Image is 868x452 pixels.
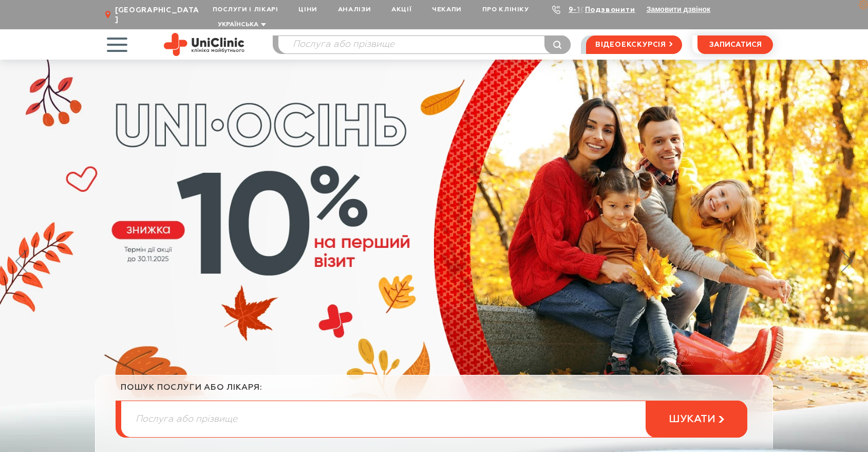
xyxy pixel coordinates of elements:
span: [GEOGRAPHIC_DATA] [115,6,202,24]
button: записатися [697,35,773,54]
span: шукати [669,413,715,426]
button: шукати [646,401,747,438]
a: відеоекскурсія [586,35,682,54]
span: відеоекскурсія [595,36,666,53]
div: пошук послуги або лікаря: [121,383,747,401]
a: 9-103 [569,6,591,13]
a: Подзвонити [585,6,635,13]
img: Uniclinic [164,33,244,56]
input: Послуга або прізвище [278,36,570,53]
input: Послуга або прізвище [121,401,747,437]
span: Українська [218,22,258,28]
button: Замовити дзвінок [647,5,710,13]
button: Українська [215,21,266,29]
span: записатися [709,41,762,48]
